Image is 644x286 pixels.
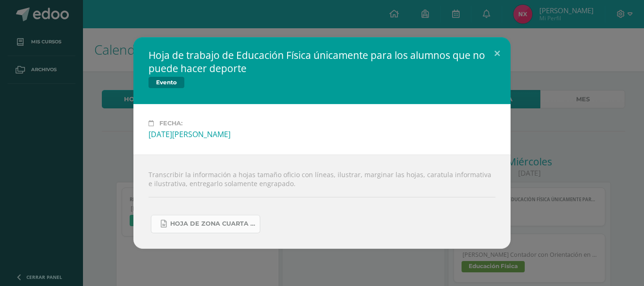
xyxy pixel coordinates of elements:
button: Close (Esc) [484,37,511,69]
span: Evento [149,77,184,88]
div: Transcribir la información a hojas tamaño oficio con líneas, ilustrar, marginar las hojas, caratu... [133,155,511,248]
span: Fecha: [159,120,182,127]
span: Hoja de zona cuarta unidad Alumnos que no pueden hacer Educación Física 2025.docx [170,220,255,228]
a: Hoja de zona cuarta unidad Alumnos que no pueden hacer Educación Física 2025.docx [151,215,260,233]
div: [DATE][PERSON_NAME] [149,129,495,139]
h2: Hoja de trabajo de Educación Física únicamente para los alumnos que no puede hacer deporte [149,49,495,75]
